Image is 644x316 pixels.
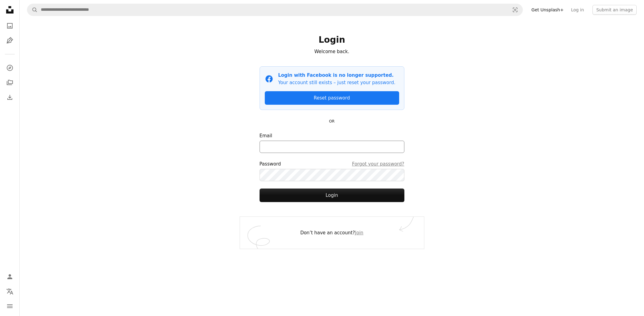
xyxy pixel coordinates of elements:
[4,285,16,298] button: Language
[4,91,16,103] a: Download History
[592,5,637,15] button: Submit an image
[4,20,16,32] a: Photos
[4,300,16,312] button: Menu
[4,4,16,17] a: Home — Unsplash
[27,4,38,16] button: Search Unsplash
[352,160,404,168] a: Forgot your password?
[528,5,567,15] a: Get Unsplash+
[260,141,404,153] input: Email
[265,91,399,105] a: Reset password
[260,160,404,168] div: Password
[27,4,523,16] form: Find visuals sitewide
[567,5,588,15] a: Log in
[4,271,16,283] a: Log in / Sign up
[278,72,395,79] p: Login with Facebook is no longer supported.
[260,48,404,55] p: Welcome back.
[260,169,404,181] input: PasswordForgot your password?
[329,119,335,123] small: OR
[240,217,424,249] div: Don’t have an account?
[260,34,404,45] h1: Login
[260,189,404,202] button: Login
[355,230,363,236] a: Join
[260,132,404,153] label: Email
[508,4,523,16] button: Visual search
[278,79,395,86] p: Your account still exists – just reset your password.
[4,76,16,89] a: Collections
[4,34,16,47] a: Illustrations
[4,62,16,74] a: Explore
